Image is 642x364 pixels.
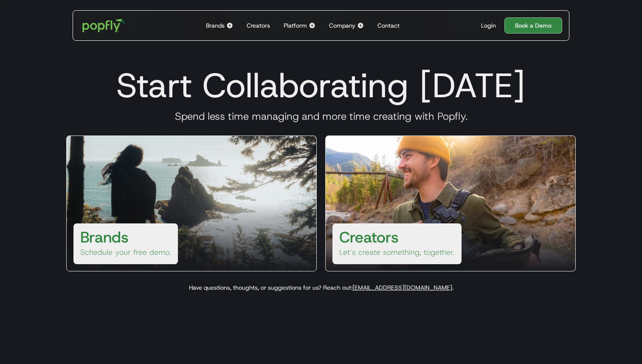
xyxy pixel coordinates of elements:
[56,283,586,292] p: Have questions, thoughts, or suggestions for us? Reach out: .
[377,21,400,30] div: Contact
[374,11,403,40] a: Contact
[243,11,273,40] a: Creators
[478,21,499,30] a: Login
[80,227,129,247] h3: Brands
[325,135,576,271] a: CreatorsLet’s create something, together.
[247,21,270,30] div: Creators
[76,13,131,38] a: home
[339,247,455,257] p: Let’s create something, together.
[56,110,586,123] h3: Spend less time managing and more time creating with Popfly.
[56,65,586,106] h1: Start Collaborating [DATE]
[329,21,355,30] div: Company
[352,284,452,291] a: [EMAIL_ADDRESS][DOMAIN_NAME]
[284,21,307,30] div: Platform
[481,21,496,30] div: Login
[80,247,171,257] p: Schedule your free demo.
[339,227,399,247] h3: Creators
[206,21,225,30] div: Brands
[504,17,562,34] a: Book a Demo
